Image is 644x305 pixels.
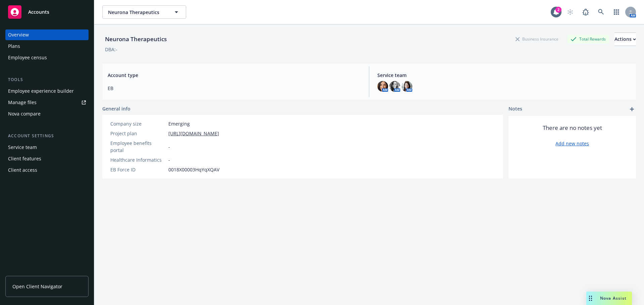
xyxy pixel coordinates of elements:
[563,5,577,19] a: Start snowing
[110,130,166,137] div: Project plan
[377,72,631,79] span: Service team
[108,9,166,16] span: Neurona Therapeutics
[594,5,608,19] a: Search
[8,108,41,119] div: Nova compare
[8,165,37,175] div: Client access
[12,283,62,290] span: Open Client Navigator
[610,5,623,19] a: Switch app
[8,29,29,40] div: Overview
[8,153,41,164] div: Client features
[579,5,592,19] a: Report a Bug
[110,156,166,163] div: Healthcare Informatics
[555,7,561,13] div: 2
[5,86,89,96] a: Employee experience builder
[110,120,166,127] div: Company size
[377,81,388,92] img: photo
[105,46,117,53] div: DBA: -
[110,166,166,173] div: EB Force ID
[600,295,627,301] span: Nova Assist
[8,142,37,153] div: Service team
[555,140,589,147] a: Add new notes
[543,124,602,132] span: There are no notes yet
[102,105,130,112] span: General info
[567,35,609,43] div: Total Rewards
[512,35,562,43] div: Business Insurance
[628,105,636,113] a: add
[586,292,632,305] button: Nova Assist
[586,292,595,305] div: Drag to move
[108,85,361,92] span: EB
[5,165,89,175] a: Client access
[508,105,522,113] span: Notes
[5,133,89,139] div: Account settings
[614,33,636,46] div: Actions
[28,9,49,15] span: Accounts
[401,81,412,92] img: photo
[108,72,361,79] span: Account type
[5,29,89,40] a: Overview
[5,97,89,108] a: Manage files
[8,52,47,63] div: Employee census
[8,97,37,108] div: Manage files
[5,52,89,63] a: Employee census
[168,156,170,163] span: -
[102,5,186,19] button: Neurona Therapeutics
[614,32,636,46] button: Actions
[168,120,190,127] span: Emerging
[5,142,89,153] a: Service team
[5,3,89,21] a: Accounts
[389,81,400,92] img: photo
[5,41,89,52] a: Plans
[5,76,89,83] div: Tools
[8,41,20,52] div: Plans
[168,143,170,150] span: -
[168,130,219,137] a: [URL][DOMAIN_NAME]
[5,153,89,164] a: Client features
[168,166,219,173] span: 0018X00003HqYqXQAV
[110,140,166,154] div: Employee benefits portal
[5,108,89,119] a: Nova compare
[102,35,169,44] div: Neurona Therapeutics
[8,86,74,96] div: Employee experience builder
